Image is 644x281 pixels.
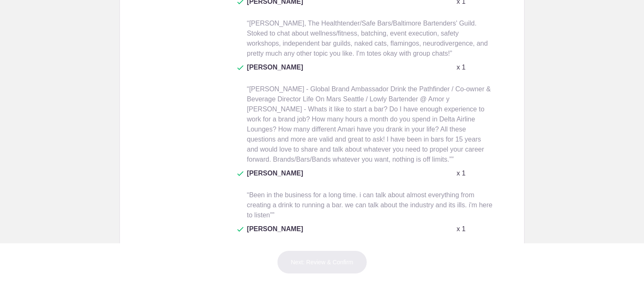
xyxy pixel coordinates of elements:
[247,168,303,188] span: [PERSON_NAME]
[457,168,465,178] p: x 1
[237,171,244,176] img: Check dark green
[247,191,493,219] span: “Been in the business for a long time. i can talk about almost everything from creating a drink t...
[237,65,244,70] img: Check dark green
[457,224,465,234] p: x 1
[237,227,244,232] img: Check dark green
[277,250,367,274] button: Next: Review & Confirm
[457,62,465,72] p: x 1
[247,62,303,82] span: [PERSON_NAME]
[247,85,491,163] span: “[PERSON_NAME] - Global Brand Ambassador Drink the Pathfinder / Co-owner & Beverage Director Life...
[247,20,488,57] span: “[PERSON_NAME], The Healthtender/Safe Bars/Baltimore Bartenders' Guild. Stoked to chat about well...
[247,224,303,244] span: [PERSON_NAME]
